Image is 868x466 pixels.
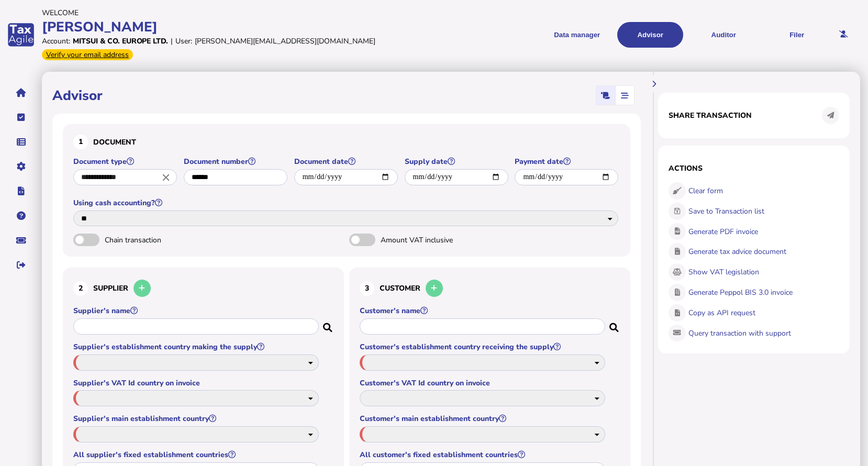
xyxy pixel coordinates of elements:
[10,82,32,104] button: Home
[160,171,172,183] i: Close
[381,235,491,245] span: Amount VAT inclusive
[544,22,610,48] button: Shows a dropdown of Data manager options
[42,36,70,46] div: Account:
[596,86,615,105] mat-button-toggle: Classic scrolling page view
[405,157,510,167] label: Supply date
[822,107,839,124] button: Share transaction
[839,31,848,38] i: Email needs to be verified
[764,22,830,48] button: Filer
[73,414,320,424] label: Supplier's main establishment country
[171,36,173,46] div: |
[133,280,151,297] button: Add a new supplier to the database
[10,106,32,128] button: Tasks
[73,198,620,208] label: Using cash accounting?
[42,8,433,18] div: Welcome
[73,135,620,149] h3: Document
[10,205,32,227] button: Help pages
[691,22,756,48] button: Auditor
[360,281,374,296] div: 3
[615,86,634,105] mat-button-toggle: Stepper view
[360,306,607,316] label: Customer's name
[73,281,88,296] div: 2
[426,280,443,297] button: Add a new customer to the database
[73,450,320,460] label: All supplier's fixed establishment countries
[73,157,179,167] label: Document type
[42,18,433,36] div: [PERSON_NAME]
[515,157,620,167] label: Payment date
[360,278,620,298] h3: Customer
[439,22,830,48] menu: navigate products
[10,254,32,276] button: Sign out
[360,450,607,460] label: All customer's fixed establishment countries
[360,342,607,352] label: Customer's establishment country receiving the supply
[73,278,333,298] h3: Supplier
[73,135,88,149] div: 1
[360,414,607,424] label: Customer's main establishment country
[17,142,26,142] i: Data manager
[10,180,32,202] button: Developer hub links
[669,110,752,120] h1: Share transaction
[175,36,192,46] div: User:
[195,36,375,46] div: [PERSON_NAME][EMAIL_ADDRESS][DOMAIN_NAME]
[609,320,620,328] i: Search for a dummy customer
[294,157,399,167] label: Document date
[184,157,289,167] label: Document number
[10,131,32,153] button: Data manager
[617,22,683,48] button: Shows a dropdown of VAT Advisor options
[323,320,333,328] i: Search for a dummy seller
[52,86,103,105] h1: Advisor
[73,306,320,316] label: Supplier's name
[10,229,32,251] button: Raise a support ticket
[73,36,168,46] div: Mitsui & Co. Europe Ltd.
[73,378,320,388] label: Supplier's VAT Id country on invoice
[646,75,663,93] button: Hide
[10,156,32,177] button: Manage settings
[73,342,320,352] label: Supplier's establishment country making the supply
[42,49,133,60] div: Verify your email address
[669,163,839,173] h1: Actions
[360,378,607,388] label: Customer's VAT Id country on invoice
[73,157,179,193] app-field: Select a document type
[105,235,215,245] span: Chain transaction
